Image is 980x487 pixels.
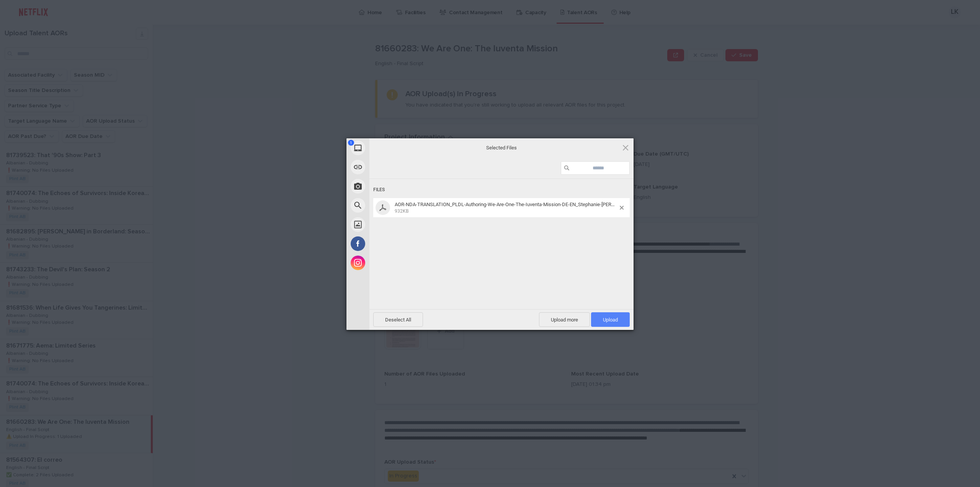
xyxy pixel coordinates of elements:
[621,143,630,152] span: Click here or hit ESC to close picker
[603,317,618,323] span: Upload
[395,208,408,214] span: 932KB
[346,157,438,177] div: Link (URL)
[348,140,354,146] span: 1
[346,215,438,234] div: Unsplash
[539,312,590,327] span: Upload more
[425,144,578,151] span: Selected Files
[392,202,620,214] span: AOR-NDA-TRANSLATION_PLDL-Authoring-We-Are-One-The-Iuventa-Mission-DE-EN_Stephanie-Geiges.pdf
[346,177,438,196] div: Take Photo
[373,312,423,327] span: Deselect All
[346,253,438,272] div: Instagram
[373,183,630,197] div: Files
[395,202,647,207] span: AOR-NDA-TRANSLATION_PLDL-Authoring-We-Are-One-The-Iuventa-Mission-DE-EN_Stephanie-[PERSON_NAME].pdf
[591,312,630,327] span: Upload
[346,196,438,215] div: Web Search
[346,138,438,157] div: My Device
[346,234,438,253] div: Facebook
